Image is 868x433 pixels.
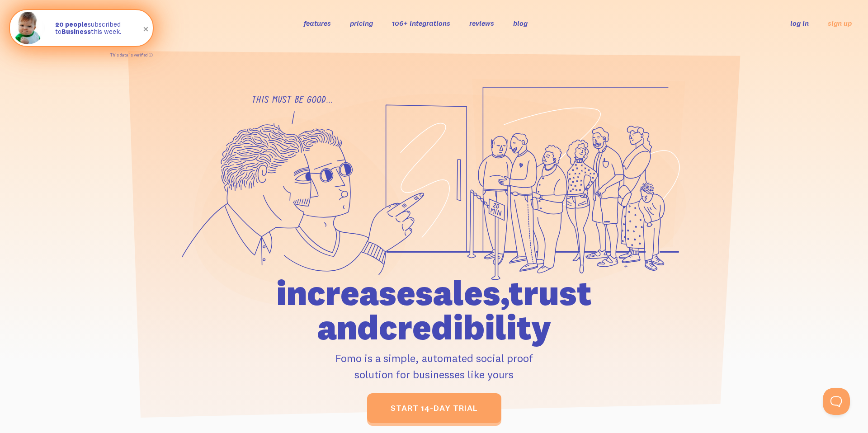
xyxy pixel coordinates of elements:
[61,27,91,36] strong: Business
[225,350,643,382] p: Fomo is a simple, automated social proof solution for businesses like yours
[55,21,144,36] p: subscribed to this week.
[350,19,373,28] a: pricing
[12,12,44,44] img: Fomo
[225,276,643,344] h1: increase sales, trust and credibility
[367,393,501,423] a: start 14-day trial
[110,52,153,57] a: This data is verified ⓘ
[304,19,331,28] a: features
[790,19,809,28] a: log in
[469,19,494,28] a: reviews
[828,19,852,28] a: sign up
[55,20,88,28] strong: 20 people
[392,19,450,28] a: 106+ integrations
[823,388,850,415] iframe: Help Scout Beacon - Open
[513,19,528,28] a: blog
